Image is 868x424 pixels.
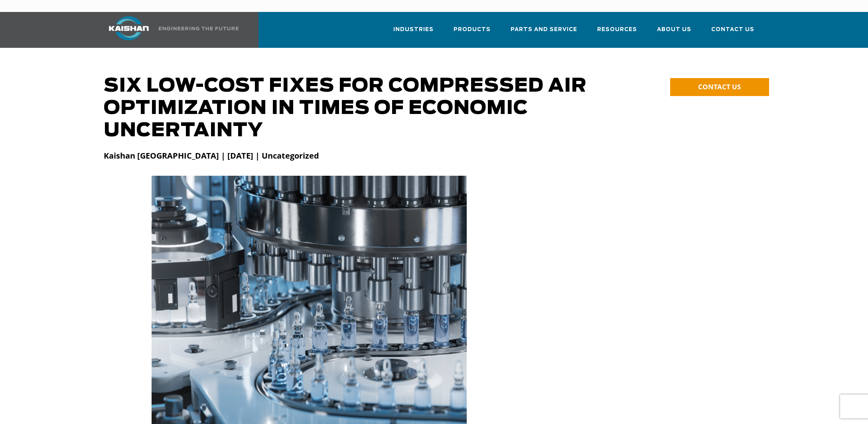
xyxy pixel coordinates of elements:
a: Kaishan USA [99,12,240,48]
a: Resources [597,19,637,46]
a: CONTACT US [670,78,769,96]
span: About Us [657,25,691,34]
a: Contact Us [711,19,754,46]
span: Parts and Service [511,25,577,34]
span: Contact Us [711,25,754,34]
span: Products [454,25,491,34]
span: Industries [393,25,434,34]
h1: Six Low-Cost Fixes for Compressed Air Optimization in Times of Economic Uncertainty [104,75,597,142]
span: Resources [597,25,637,34]
img: Engineering the future [159,27,239,30]
a: Parts and Service [511,19,577,46]
a: Industries [393,19,434,46]
strong: Kaishan [GEOGRAPHIC_DATA] | [DATE] | Uncategorized [104,150,319,161]
a: Products [454,19,491,46]
img: kaishan logo [99,16,159,40]
span: CONTACT US [698,82,741,91]
a: About Us [657,19,691,46]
